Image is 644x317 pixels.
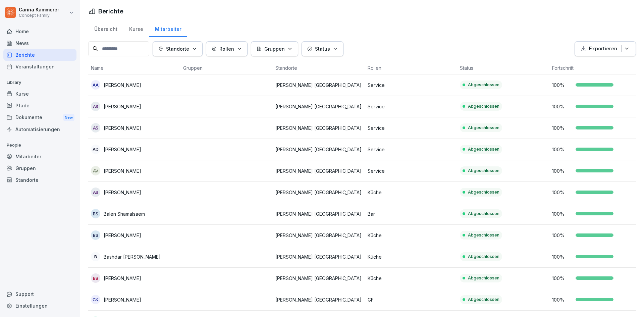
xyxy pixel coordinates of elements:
button: Exportieren [575,41,636,56]
p: [PERSON_NAME] [104,124,141,131]
a: Übersicht [88,20,123,37]
p: Küche [368,232,454,239]
div: News [3,37,76,49]
div: Mitarbeiter [3,151,76,162]
p: People [3,140,76,151]
th: Standorte [273,62,365,74]
p: Abgeschlossen [468,103,499,109]
p: Abgeschlossen [468,232,499,238]
p: Küche [368,275,454,282]
p: [PERSON_NAME] [104,296,141,303]
div: B [91,252,100,261]
p: [PERSON_NAME] [GEOGRAPHIC_DATA] [275,82,362,89]
p: Exportieren [589,45,617,53]
p: [PERSON_NAME] [104,146,141,153]
p: 100 % [552,296,572,303]
p: [PERSON_NAME] [104,189,141,196]
a: Kurse [3,88,76,100]
p: 100 % [552,124,572,131]
a: Mitarbeiter [149,20,187,37]
div: Dokumente [3,111,76,124]
p: 100 % [552,232,572,239]
p: [PERSON_NAME] [104,167,141,174]
p: Rollen [219,45,234,52]
div: AV [91,166,100,175]
div: Pfade [3,100,76,111]
th: Status [457,62,549,74]
button: Gruppen [251,41,298,56]
p: 100 % [552,275,572,282]
div: Gruppen [3,162,76,174]
p: [PERSON_NAME] [104,82,141,89]
p: Gruppen [264,45,285,52]
p: Abgeschlossen [468,189,499,195]
p: [PERSON_NAME] [GEOGRAPHIC_DATA] [275,210,362,217]
p: Bashdar [PERSON_NAME] [104,253,161,260]
a: Kurse [123,20,149,37]
div: Automatisierungen [3,123,76,135]
th: Gruppen [180,62,273,74]
p: Abgeschlossen [468,254,499,260]
a: DokumenteNew [3,111,76,124]
p: 100 % [552,253,572,260]
p: [PERSON_NAME] [GEOGRAPHIC_DATA] [275,146,362,153]
p: [PERSON_NAME] [GEOGRAPHIC_DATA] [275,296,362,303]
p: 100 % [552,82,572,89]
p: Library [3,77,76,88]
div: BB [91,273,100,283]
th: Name [88,62,180,74]
div: AS [91,188,100,197]
p: Abgeschlossen [468,146,499,152]
a: Einstellungen [3,300,76,312]
div: AD [91,145,100,154]
p: Abgeschlossen [468,125,499,131]
p: 100 % [552,146,572,153]
p: [PERSON_NAME] [104,232,141,239]
p: Service [368,124,454,131]
div: Support [3,288,76,300]
div: CK [91,295,100,304]
p: Service [368,146,454,153]
th: Rollen [365,62,457,74]
button: Status [302,41,343,56]
p: [PERSON_NAME] [GEOGRAPHIC_DATA] [275,167,362,174]
p: Service [368,103,454,110]
a: Home [3,25,76,37]
p: [PERSON_NAME] [GEOGRAPHIC_DATA] [275,253,362,260]
p: Status [315,45,330,52]
div: BS [91,230,100,240]
p: [PERSON_NAME] [GEOGRAPHIC_DATA] [275,275,362,282]
p: [PERSON_NAME] [GEOGRAPHIC_DATA] [275,103,362,110]
p: 100 % [552,167,572,174]
p: [PERSON_NAME] [GEOGRAPHIC_DATA] [275,189,362,196]
p: Abgeschlossen [468,168,499,174]
p: Service [368,82,454,89]
p: [PERSON_NAME] [GEOGRAPHIC_DATA] [275,124,362,131]
p: Balen Shamalsaem [104,210,145,217]
p: Küche [368,189,454,196]
p: Carina Kammerer [19,7,59,13]
a: Standorte [3,174,76,186]
p: [PERSON_NAME] [GEOGRAPHIC_DATA] [275,232,362,239]
div: Berichte [3,49,76,61]
button: Standorte [153,41,203,56]
button: Rollen [206,41,248,56]
div: AA [91,80,100,90]
p: 100 % [552,103,572,110]
p: Service [368,167,454,174]
p: [PERSON_NAME] [104,103,141,110]
div: AS [91,102,100,111]
p: 100 % [552,189,572,196]
a: Veranstaltungen [3,61,76,72]
th: Fortschritt [549,62,642,74]
div: AS [91,123,100,133]
p: Abgeschlossen [468,275,499,281]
